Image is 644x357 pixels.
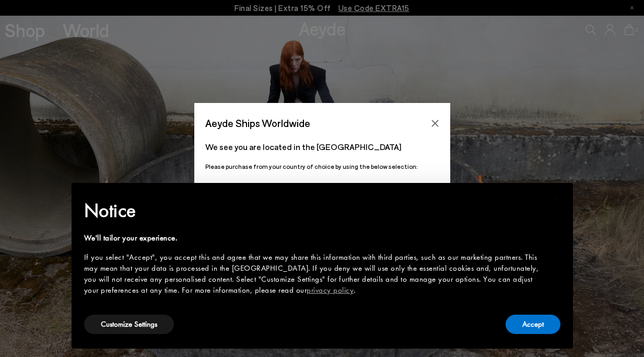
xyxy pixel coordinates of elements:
[544,186,569,211] button: Close this notice
[506,315,560,334] button: Accept
[84,252,544,296] div: If you select "Accept", you accept this and agree that we may share this information with third p...
[205,141,439,153] p: We see you are located in the [GEOGRAPHIC_DATA]
[205,114,310,132] span: Aeyde Ships Worldwide
[84,197,544,224] h2: Notice
[205,162,439,171] p: Please purchase from your country of choice by using the below selection:
[307,285,354,295] a: privacy policy
[553,190,559,206] span: ×
[427,116,443,131] button: Close
[84,315,174,334] button: Customize Settings
[84,233,544,244] div: We'll tailor your experience.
